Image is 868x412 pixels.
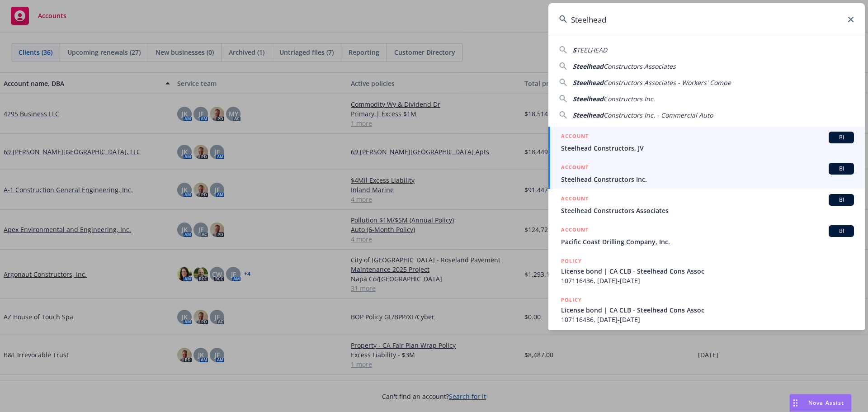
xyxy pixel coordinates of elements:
span: Steelhead [573,95,604,103]
span: 107116436, [DATE]-[DATE] [561,315,854,324]
a: POLICYLicense bond | CA CLB - Steelhead Cons Assoc107116436, [DATE]-[DATE] [548,251,865,290]
span: TEELHEAD [576,46,607,54]
div: Drag to move [790,394,801,412]
span: BI [832,133,850,142]
span: Pacific Coast Drilling Company, Inc. [561,237,854,246]
h5: ACCOUNT [561,163,589,174]
span: 107116436, [DATE]-[DATE] [561,276,854,285]
span: Steelhead [573,111,604,119]
input: Search... [548,3,865,36]
a: ACCOUNTBISteelhead Constructors Associates [548,189,865,220]
span: License bond | CA CLB - Steelhead Cons Assoc [561,266,854,276]
button: Nova Assist [789,394,852,412]
span: License bond | CA CLB - Steelhead Cons Assoc [561,305,854,315]
span: Constructors Inc. [604,95,655,103]
h5: POLICY [561,295,582,304]
a: ACCOUNTBISteelhead Constructors, JV [548,127,865,158]
h5: ACCOUNT [561,194,589,205]
span: Constructors Inc. - Commercial Auto [604,111,713,119]
a: POLICYLicense bond | CA CLB - Steelhead Cons Assoc107116436, [DATE]-[DATE] [548,290,865,329]
span: Steelhead [573,62,604,71]
span: BI [832,165,850,173]
span: BI [832,227,850,235]
span: Steelhead Constructors Associates [561,206,854,215]
h5: POLICY [561,256,582,265]
span: Steelhead Constructors, JV [561,143,854,153]
a: ACCOUNTBIPacific Coast Drilling Company, Inc. [548,220,865,251]
h5: ACCOUNT [561,225,589,236]
span: Constructors Associates - Workers' Compe [604,78,731,87]
a: ACCOUNTBISteelhead Constructors Inc. [548,158,865,189]
span: Nova Assist [808,399,844,407]
span: Constructors Associates [604,62,676,71]
h5: ACCOUNT [561,132,589,142]
span: Steelhead Constructors Inc. [561,175,854,184]
span: S [573,46,576,54]
span: BI [832,196,850,204]
span: Steelhead [573,78,604,87]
